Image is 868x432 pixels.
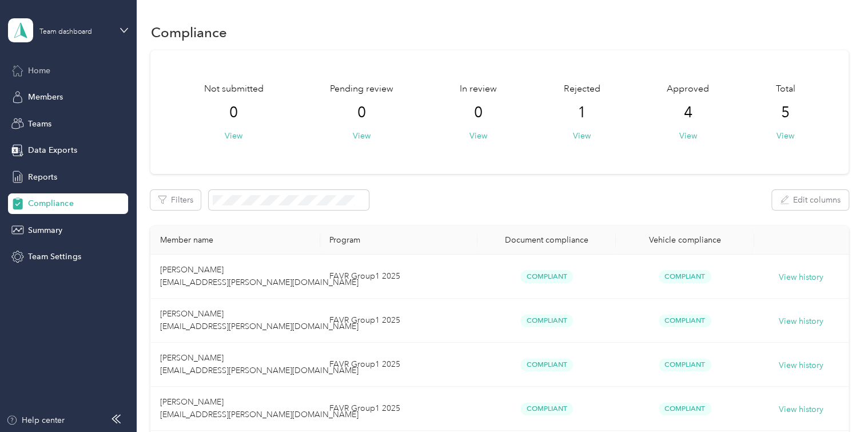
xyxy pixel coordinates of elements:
span: Team Settings [28,251,81,263]
span: Compliant [659,358,711,371]
span: Compliant [659,270,711,283]
div: Team dashboard [39,29,92,35]
span: 0 [357,104,366,122]
span: 1 [578,104,586,122]
span: Rejected [564,82,600,96]
span: Teams [28,118,51,130]
span: Approved [667,82,709,96]
span: Compliant [520,270,573,283]
button: View [777,130,794,142]
span: Members [28,91,63,103]
span: [PERSON_NAME] [EMAIL_ADDRESS][PERSON_NAME][DOMAIN_NAME] [160,353,358,375]
span: 0 [229,104,238,122]
button: View history [779,315,823,328]
button: Edit columns [772,190,849,210]
iframe: Everlance-gr Chat Button Frame [804,368,868,432]
h1: Compliance [150,26,226,38]
button: View history [779,403,823,416]
span: Compliance [28,197,73,209]
td: FAVR Group1 2025 [320,255,477,299]
span: Data Exports [28,144,77,156]
button: View [573,130,591,142]
td: FAVR Group1 2025 [320,343,477,387]
span: In review [460,82,497,96]
span: Home [28,65,50,77]
span: Compliant [520,402,573,415]
div: Document compliance [487,235,607,245]
th: Program [320,226,477,255]
span: Compliant [659,314,711,327]
span: Reports [28,171,57,183]
div: Vehicle compliance [625,235,745,245]
span: Not submitted [204,82,264,96]
span: [PERSON_NAME] [EMAIL_ADDRESS][PERSON_NAME][DOMAIN_NAME] [160,309,358,331]
button: Help center [6,414,65,426]
span: Compliant [520,358,573,371]
button: Filters [150,190,201,210]
span: Summary [28,224,62,236]
span: Compliant [659,402,711,415]
button: View [225,130,242,142]
td: FAVR Group1 2025 [320,387,477,431]
button: View [469,130,487,142]
td: FAVR Group1 2025 [320,299,477,343]
span: 4 [683,104,692,122]
th: Member name [150,226,320,255]
button: View [353,130,371,142]
span: Total [775,82,795,96]
button: View [679,130,696,142]
span: 0 [474,104,483,122]
span: [PERSON_NAME] [EMAIL_ADDRESS][PERSON_NAME][DOMAIN_NAME] [160,397,358,419]
span: Compliant [520,314,573,327]
button: View history [779,359,823,372]
span: 5 [781,104,790,122]
button: View history [779,271,823,284]
span: Pending review [330,82,393,96]
span: [PERSON_NAME] [EMAIL_ADDRESS][PERSON_NAME][DOMAIN_NAME] [160,265,358,287]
